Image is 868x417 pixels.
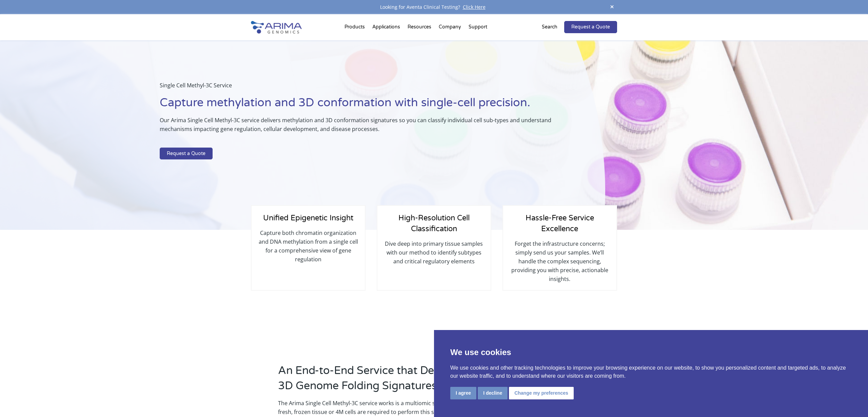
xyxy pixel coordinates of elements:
[160,116,571,139] p: Our Arima Single Cell Methyl-3C service delivers methylation and 3D conformation signatures so yo...
[384,239,484,266] p: Dive deep into primary tissue samples with our method to identify subtypes and critical regulator...
[160,95,571,116] h1: Capture methylation and 3D conformation with single-cell precision.
[251,21,302,34] img: Arima-Genomics-logo
[450,364,852,380] p: We use cookies and other tracking technologies to improve your browsing experience on our website...
[278,363,617,399] h2: An End-to-End Service that Delivers Single Cell Methylation and 3D Genome Folding Signatures
[526,214,594,233] span: Hassle-Free Service Excellence
[160,148,213,160] a: Request a Quote
[564,21,617,33] a: Request a Quote
[263,214,353,222] span: Unified Epigenetic Insight
[460,4,488,10] a: Click Here
[450,387,476,399] button: I agree
[478,387,508,399] button: I decline
[542,23,557,31] p: Search
[160,81,571,95] p: Single Cell Methyl-3C Service
[450,346,852,358] p: We use cookies
[398,214,470,233] span: High-Resolution Cell Classification
[509,387,574,399] button: Change my preferences
[278,399,617,416] p: The Arima Single Cell Methyl-3C service works is a multiomic service compatible with mammalian ti...
[258,228,358,264] p: Capture both chromatin organization and DNA methylation from a single cell for a comprehensive vi...
[251,3,617,12] div: Looking for Aventa Clinical Testing?
[510,239,610,283] p: Forget the infrastructure concerns; simply send us your samples. We’ll handle the complex sequenc...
